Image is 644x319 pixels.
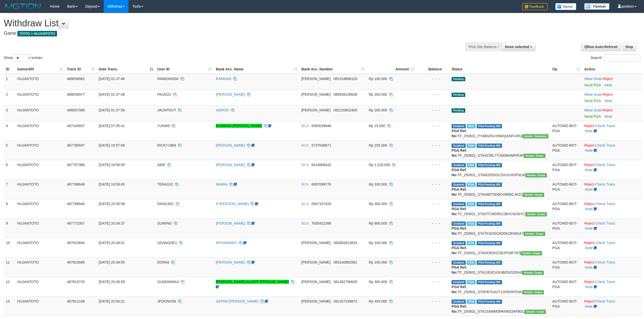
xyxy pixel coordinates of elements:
[582,277,642,296] td: · ·
[584,92,602,96] span: ·
[595,124,615,128] a: Check Trans
[418,182,448,187] div: - - -
[585,129,593,133] a: Note
[333,108,357,112] span: Copy 082220602400 to clipboard
[418,279,448,284] div: - - -
[452,108,465,113] span: Pending
[550,65,582,74] th: Op: activate to sort column ascending
[418,123,448,128] div: - - -
[67,202,85,206] span: 467768945
[591,54,640,62] label: Search:
[369,280,387,284] span: Rp 300.000
[216,260,245,264] a: [PERSON_NAME]
[4,218,15,238] td: 9
[418,92,448,97] div: - - -
[418,76,448,81] div: - - -
[4,74,15,90] td: 1
[311,182,331,186] span: Copy 6097099776 to clipboard
[452,202,466,206] span: Grabbed
[452,187,467,196] b: PGA Ref. No:
[467,124,476,128] span: Marked by aeosalim
[467,144,476,148] span: Marked by aeoserlin
[216,202,248,206] a: R [PERSON_NAME]
[524,310,546,314] span: Vendor URL: https://settle31.1velocity.biz
[477,163,502,167] span: PGA Pending
[67,260,85,264] span: 467810666
[502,43,535,51] button: None selected
[67,182,85,186] span: 467768649
[452,129,467,138] b: PGA Ref. No:
[584,83,601,87] a: Send PGA
[550,218,582,238] td: AUTOWD-BOT-PGA
[4,257,15,277] td: 11
[521,251,542,255] span: Vendor URL: https://settle31.1velocity.biz
[157,124,170,128] span: YUNI99
[369,92,387,96] span: Rp 200.000
[450,180,550,199] td: TF_250831_STAH80T0D6KX9MNCJKZL
[582,218,642,238] td: · ·
[450,277,550,296] td: TF_250831_STAPB7GA2Y1J05KRPD4K
[301,108,331,112] span: [PERSON_NAME]
[603,77,613,81] a: Reject
[301,241,331,245] span: [PERSON_NAME]
[301,143,309,147] span: BCA
[15,180,65,199] td: HUJANTOTO
[99,299,125,303] span: [DATE] 20:50:21
[582,199,642,218] td: · ·
[477,280,502,284] span: PGA Pending
[585,148,593,152] a: Note
[216,92,245,96] a: [PERSON_NAME]
[550,141,582,160] td: AUTOWD-BOT-PGA
[450,257,550,277] td: TF_250831_STAJ1E0CASUBDSO2IDH0
[333,260,357,264] span: Copy 083140862581 to clipboard
[15,296,65,316] td: HUJANTOTO
[452,304,467,313] b: PGA Ref. No:
[369,241,387,245] span: Rp 100.000
[452,93,465,97] span: Pending
[299,65,367,74] th: Bank Acc. Number: activate to sort column ascending
[301,77,331,81] span: [PERSON_NAME]
[467,163,476,167] span: Marked by aeoserlin
[311,143,331,147] span: Copy 5737048671 to clipboard
[65,65,97,74] th: Trans ID: activate to sort column ascending
[452,207,467,216] b: PGA Ref. No:
[603,108,613,112] a: Reject
[582,105,642,121] td: ·
[585,265,593,269] a: Note
[311,202,331,206] span: Copy 0947157420 to clipboard
[216,124,262,128] a: KOMANG [PERSON_NAME]
[216,108,229,112] a: ASROFI
[584,77,601,81] a: Allow Grab
[450,199,550,218] td: TF_250831_STADTCMD8521BHCW2NYC
[15,277,65,296] td: HUJANTOTO
[4,296,15,316] td: 13
[4,31,424,36] h4: Game:
[67,77,85,81] span: 468056962
[555,3,577,10] img: Button%20Memo.svg
[333,299,357,303] span: Copy 081327159872 to clipboard
[333,92,357,96] span: Copy 085838146638 to clipboard
[550,121,582,141] td: AUTOWD-BOT-PGA
[369,108,387,112] span: Rp 200.000
[525,212,547,216] span: Vendor URL: https://settle31.1velocity.biz
[523,193,544,197] span: Vendor URL: https://settle31.1velocity.biz
[333,280,357,284] span: Copy 081382790635 to clipboard
[157,299,176,303] span: JPDONG99
[452,222,466,226] span: Grabbed
[452,261,466,265] span: Grabbed
[452,300,466,304] span: Grabbed
[605,99,612,103] a: Note
[369,182,387,186] span: Rp 100.000
[301,163,309,167] span: BCA
[584,280,594,284] a: Reject
[418,201,448,206] div: - - -
[418,221,448,226] div: - - -
[99,202,125,206] span: [DATE] 20:00:08
[418,240,448,245] div: - - -
[216,182,227,186] a: NAMIN
[585,226,593,230] a: Note
[550,160,582,180] td: AUTOWD-BOT-PGA
[15,218,65,238] td: HUJANTOTO
[99,143,125,147] span: [DATE] 19:57:08
[311,124,331,128] span: Copy 5565039846 to clipboard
